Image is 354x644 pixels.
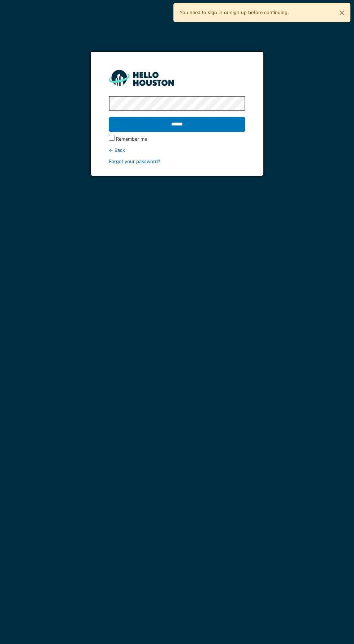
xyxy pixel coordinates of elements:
label: Remember me [116,136,147,142]
div: You need to sign in or sign up before continuing. [173,3,350,22]
button: Close [334,3,350,22]
img: HH_line-BYnF2_Hg.png [109,70,174,85]
a: Forgot your password? [109,159,160,164]
div: ← Back [109,147,245,154]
